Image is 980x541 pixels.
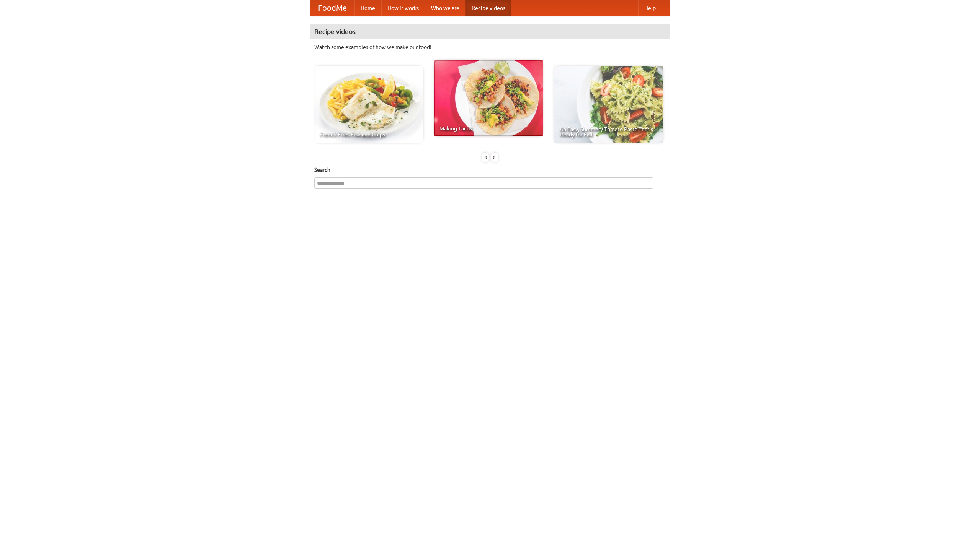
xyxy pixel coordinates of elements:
[425,0,465,16] a: Who we are
[310,0,354,16] a: FoodMe
[310,24,670,39] h4: Recipe videos
[482,153,489,162] div: «
[314,43,666,51] p: Watch some examples of how we make our food!
[439,126,537,131] span: Making Tacos
[554,66,663,143] a: An Easy, Summery Tomato Pasta That's Ready for Fall
[638,0,662,16] a: Help
[560,127,658,137] span: An Easy, Summery Tomato Pasta That's Ready for Fall
[314,166,666,174] h5: Search
[314,66,423,143] a: French Fries Fish and Chips
[491,153,498,162] div: »
[434,60,543,136] a: Making Tacos
[354,0,381,16] a: Home
[465,0,511,16] a: Recipe videos
[320,132,418,137] span: French Fries Fish and Chips
[381,0,425,16] a: How it works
